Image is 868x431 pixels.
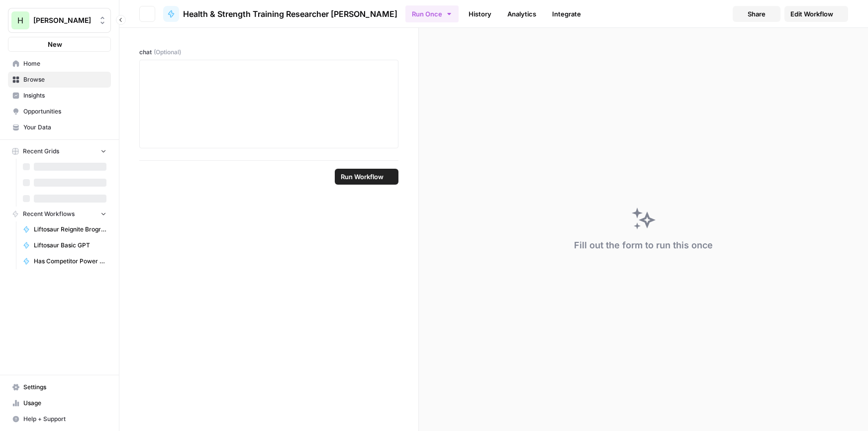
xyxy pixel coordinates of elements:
[8,207,111,221] button: Recent Workflows
[405,5,459,22] button: Run Once
[748,9,766,19] span: Share
[23,59,106,68] span: Home
[23,383,106,392] span: Settings
[17,14,23,26] span: H
[33,15,94,25] span: [PERSON_NAME]
[18,253,111,269] a: Has Competitor Power Step on SERPs
[341,172,384,182] span: Run Workflow
[8,72,111,88] a: Browse
[8,395,111,411] a: Usage
[23,210,75,218] span: Recent Workflows
[34,241,106,250] span: Liftosaur Basic GPT
[23,147,59,156] span: Recent Grids
[8,88,111,104] a: Insights
[8,104,111,119] a: Opportunities
[34,225,106,234] span: Liftosaur Reignite Brogress
[784,6,848,22] a: Edit Workflow
[8,379,111,395] a: Settings
[8,144,111,159] button: Recent Grids
[733,6,780,22] button: Share
[154,48,181,57] span: (Optional)
[8,37,111,52] button: New
[8,411,111,427] button: Help + Support
[546,6,587,22] a: Integrate
[574,238,713,252] div: Fill out the form to run this once
[23,91,106,100] span: Insights
[183,8,397,20] span: Health & Strength Training Researcher [PERSON_NAME]
[8,119,111,135] a: Your Data
[34,257,106,266] span: Has Competitor Power Step on SERPs
[23,123,106,132] span: Your Data
[335,169,398,185] button: Run Workflow
[163,6,397,22] a: Health & Strength Training Researcher [PERSON_NAME]
[8,56,111,72] a: Home
[790,9,833,19] span: Edit Workflow
[139,48,398,57] label: chat
[463,6,497,22] a: History
[23,399,106,408] span: Usage
[23,415,106,424] span: Help + Support
[8,8,111,33] button: Workspace: Hasbrook
[18,237,111,253] a: Liftosaur Basic GPT
[501,6,542,22] a: Analytics
[23,75,106,84] span: Browse
[23,107,106,116] span: Opportunities
[48,39,62,49] span: New
[18,221,111,237] a: Liftosaur Reignite Brogress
